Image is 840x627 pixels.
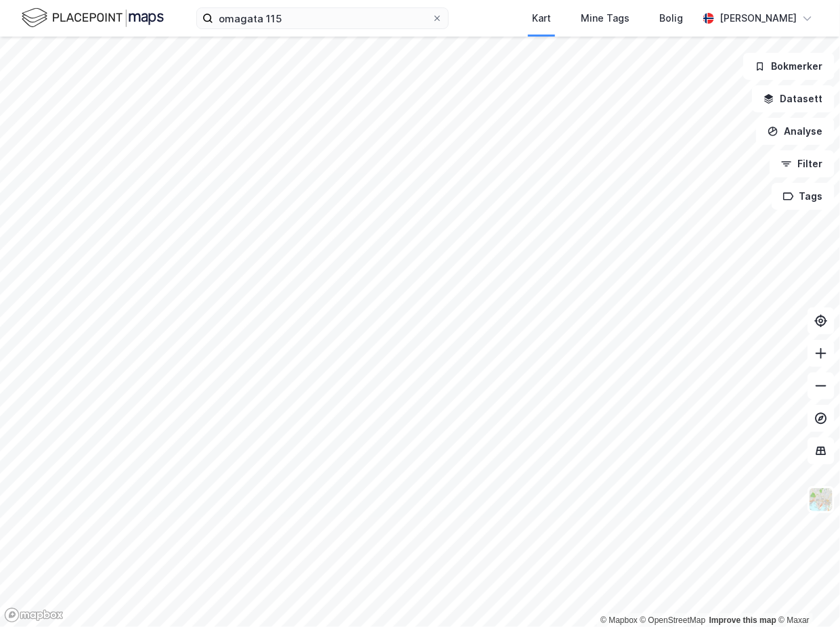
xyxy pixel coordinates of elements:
[756,118,835,145] button: Analyse
[808,487,834,513] img: Z
[4,607,64,623] a: Mapbox homepage
[581,10,629,26] div: Mine Tags
[600,615,638,625] a: Mapbox
[772,183,835,210] button: Tags
[213,8,432,28] input: Søk på adresse, matrikkel, gårdeiere, leietakere eller personer
[640,615,706,625] a: OpenStreetMap
[752,85,835,112] button: Datasett
[720,10,797,26] div: [PERSON_NAME]
[743,53,835,80] button: Bokmerker
[709,615,776,625] a: Improve this map
[22,6,164,30] img: logo.f888ab2527a4732fd821a326f86c7f29.svg
[532,10,551,26] div: Kart
[772,562,840,627] iframe: Chat Widget
[659,10,683,26] div: Bolig
[770,150,835,177] button: Filter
